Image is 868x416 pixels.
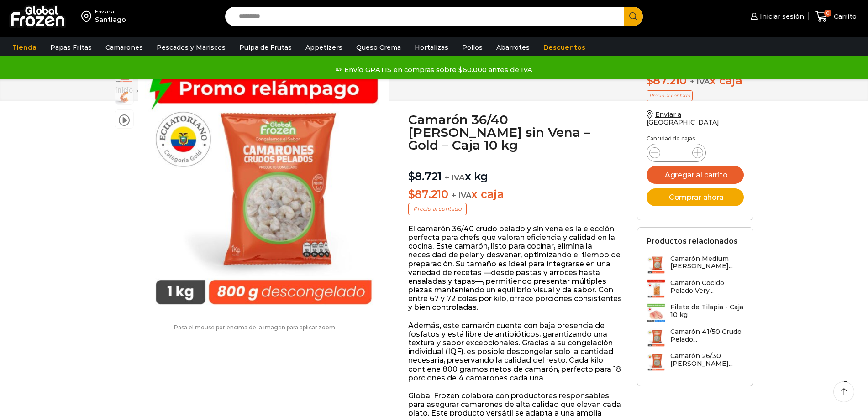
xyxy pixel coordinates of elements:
a: Camarón 26/30 [PERSON_NAME]... [647,352,744,372]
a: Queso Crema [352,39,405,56]
a: Camarones [101,39,147,56]
p: Cantidad de cajas [647,135,744,142]
h3: Camarón Medium [PERSON_NAME]... [670,255,744,270]
p: x kg [408,161,623,183]
span: + IVA [445,173,465,182]
a: Pulpa de Frutas [235,39,296,56]
span: Carrito [831,12,857,21]
a: Papas Fritas [46,39,96,56]
a: Hortalizas [410,39,453,56]
a: Abarrotes [492,39,534,56]
h3: Camarón 41/50 Crudo Pelado... [670,328,744,343]
p: Precio al contado [647,90,693,101]
a: Pescados y Mariscos [152,39,230,56]
div: 1 / 3 [138,65,389,315]
button: Search button [624,7,643,26]
button: Comprar ahora [647,188,744,206]
span: $ [408,187,415,201]
img: promo relampago 27 agosto [138,65,389,315]
a: Camarón Cocido Pelado Very... [647,279,744,299]
a: Camarón 41/50 Crudo Pelado... [647,328,744,348]
a: Camarón Medium [PERSON_NAME]... [647,255,744,275]
div: x caja [647,74,744,88]
span: 0 [824,10,831,17]
span: $ [647,74,653,87]
p: Precio al contado [408,203,467,215]
a: Descuentos [539,39,590,56]
bdi: 87.210 [647,74,687,87]
span: camaron-sin-cascara [115,88,133,106]
h3: Camarón Cocido Pelado Very... [670,279,744,295]
p: El camarón 36/40 crudo pelado y sin vena es la elección perfecta para chefs que valoran eficienci... [408,224,623,312]
a: 0 Carrito [813,6,859,27]
bdi: 8.721 [408,170,442,183]
img: address-field-icon.svg [81,9,95,24]
input: Product quantity [668,146,685,159]
button: Agregar al carrito [647,166,744,184]
p: Pasa el mouse por encima de la imagen para aplicar zoom [115,324,395,331]
span: + IVA [690,77,710,86]
p: x caja [408,188,623,201]
div: Enviar a [95,9,126,15]
span: Iniciar sesión [758,12,804,21]
a: Filete de Tilapia - Caja 10 kg [647,303,744,323]
a: Appetizers [301,39,347,56]
h2: Productos relacionados [647,237,738,245]
h3: Camarón 26/30 [PERSON_NAME]... [670,352,744,368]
a: Enviar a [GEOGRAPHIC_DATA] [647,110,720,126]
a: Pollos [458,39,487,56]
h3: Filete de Tilapia - Caja 10 kg [670,303,744,319]
span: $ [408,170,415,183]
a: Iniciar sesión [748,7,804,26]
a: Tienda [8,39,41,56]
bdi: 87.210 [408,187,448,201]
p: Además, este camarón cuenta con baja presencia de fosfatos y está libre de antibióticos, garantiz... [408,321,623,382]
span: + IVA [452,191,472,200]
div: Santiago [95,15,126,24]
h1: Camarón 36/40 [PERSON_NAME] sin Vena – Gold – Caja 10 kg [408,113,623,151]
